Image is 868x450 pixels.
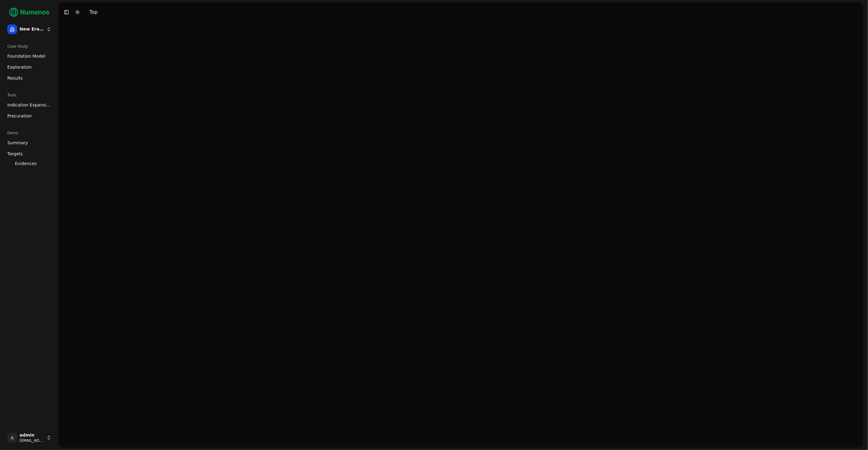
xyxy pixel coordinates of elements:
[20,27,44,32] span: New Era Therapeutics
[5,22,54,37] button: New Era Therapeutics
[5,111,54,121] a: Precuration
[5,100,54,110] a: Indication Expansion
[5,90,54,100] div: Tools
[7,113,32,119] span: Precuration
[5,138,54,148] a: Summary
[20,433,44,438] span: admin
[5,73,54,83] a: Results
[15,160,37,167] span: Evidences
[5,41,54,51] div: Case Study
[89,9,98,16] div: Top
[20,438,44,443] span: [EMAIL_ADDRESS]
[7,53,45,59] span: Foundation Model
[7,64,32,70] span: Exploration
[5,430,54,445] button: Aadmin[EMAIL_ADDRESS]
[5,62,54,72] a: Exploration
[7,102,51,108] span: Indication Expansion
[7,140,28,146] span: Summary
[7,151,23,157] span: Targets
[5,149,54,159] a: Targets
[5,5,54,20] img: Numenos
[7,433,17,443] span: A
[13,159,46,168] a: Evidences
[5,51,54,61] a: Foundation Model
[7,75,23,81] span: Results
[5,128,54,138] div: Demo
